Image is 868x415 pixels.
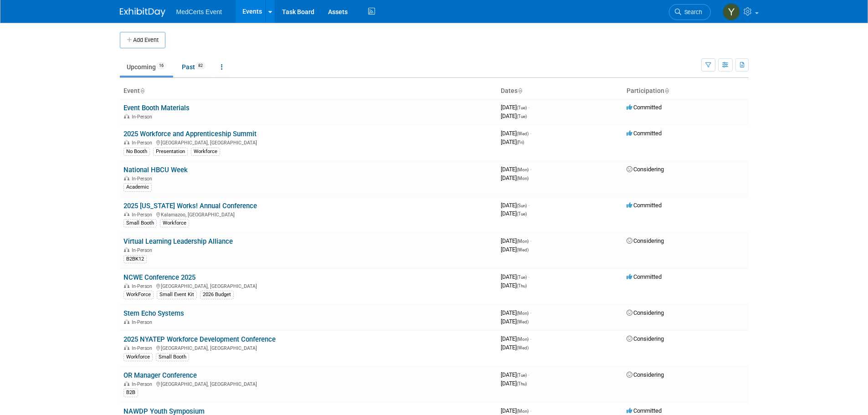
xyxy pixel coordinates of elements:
[627,166,664,173] span: Considering
[124,212,129,216] img: In-Person Event
[123,138,493,146] div: [GEOGRAPHIC_DATA], [GEOGRAPHIC_DATA]
[195,62,205,69] span: 82
[501,309,531,316] span: [DATE]
[528,104,529,111] span: -
[530,237,531,244] span: -
[517,176,529,181] span: (Mon)
[123,166,188,174] a: National HBCU Week
[123,309,184,318] a: Stem Echo Systems
[123,210,493,218] div: Kalamazoo, [GEOGRAPHIC_DATA]
[517,311,529,316] span: (Mon)
[501,335,531,342] span: [DATE]
[627,335,664,342] span: Considering
[517,319,529,324] span: (Wed)
[517,409,529,414] span: (Mon)
[123,202,257,210] a: 2025 [US_STATE] Works! Annual Conference
[501,246,529,253] span: [DATE]
[517,373,527,378] span: (Tue)
[530,166,531,173] span: -
[124,283,129,288] img: In-Person Event
[124,176,129,180] img: In-Person Event
[501,407,531,414] span: [DATE]
[530,130,531,137] span: -
[124,140,129,144] img: In-Person Event
[123,389,138,397] div: B2B
[124,345,129,350] img: In-Person Event
[123,219,157,227] div: Small Booth
[627,407,662,414] span: Committed
[501,202,529,209] span: [DATE]
[530,335,531,342] span: -
[132,345,155,351] span: In-Person
[123,282,493,289] div: [GEOGRAPHIC_DATA], [GEOGRAPHIC_DATA]
[124,319,129,324] img: In-Person Event
[160,219,189,227] div: Workforce
[501,371,529,378] span: [DATE]
[156,353,189,361] div: Small Booth
[517,239,529,244] span: (Mon)
[123,371,197,379] a: OR Manager Conference
[132,283,155,289] span: In-Person
[132,140,155,146] span: In-Person
[501,113,527,119] span: [DATE]
[517,247,529,252] span: (Wed)
[528,273,529,280] span: -
[517,105,527,110] span: (Tue)
[530,407,531,414] span: -
[120,58,173,76] a: Upcoming16
[157,291,197,299] div: Small Event Kit
[501,166,531,173] span: [DATE]
[501,210,527,217] span: [DATE]
[123,344,493,351] div: [GEOGRAPHIC_DATA], [GEOGRAPHIC_DATA]
[153,148,188,156] div: Presentation
[156,62,166,69] span: 16
[517,140,524,145] span: (Fri)
[530,309,531,316] span: -
[120,8,165,17] img: ExhibitDay
[123,255,147,263] div: B2BK12
[517,381,527,386] span: (Thu)
[528,202,529,209] span: -
[518,87,522,94] a: Sort by Start Date
[627,309,664,316] span: Considering
[123,335,276,343] a: 2025 NYATEP Workforce Development Conference
[501,344,529,351] span: [DATE]
[627,371,664,378] span: Considering
[501,130,531,137] span: [DATE]
[123,380,493,387] div: [GEOGRAPHIC_DATA], [GEOGRAPHIC_DATA]
[627,273,662,280] span: Committed
[627,237,664,244] span: Considering
[517,211,527,216] span: (Tue)
[669,4,711,20] a: Search
[132,212,155,218] span: In-Person
[123,273,195,282] a: NCWE Conference 2025
[501,380,527,387] span: [DATE]
[123,130,257,138] a: 2025 Workforce and Apprenticeship Summit
[124,381,129,386] img: In-Person Event
[517,283,527,288] span: (Thu)
[627,104,662,111] span: Committed
[501,174,529,181] span: [DATE]
[123,291,154,299] div: WorkForce
[132,247,155,253] span: In-Person
[501,273,529,280] span: [DATE]
[200,291,234,299] div: 2026 Budget
[132,114,155,120] span: In-Person
[681,9,702,15] span: Search
[124,114,129,118] img: In-Person Event
[517,203,527,208] span: (Sun)
[123,148,150,156] div: No Booth
[497,83,623,99] th: Dates
[501,138,524,145] span: [DATE]
[528,371,529,378] span: -
[501,237,531,244] span: [DATE]
[517,114,527,119] span: (Tue)
[176,8,222,15] span: MedCerts Event
[517,345,529,350] span: (Wed)
[627,130,662,137] span: Committed
[123,104,190,112] a: Event Booth Materials
[664,87,669,94] a: Sort by Participation Type
[132,319,155,325] span: In-Person
[123,183,152,191] div: Academic
[501,318,529,325] span: [DATE]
